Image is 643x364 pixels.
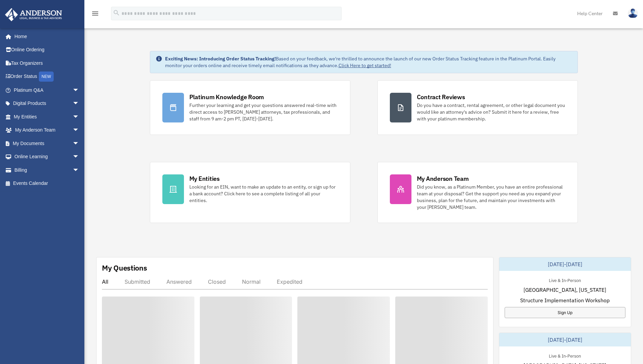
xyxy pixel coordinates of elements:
i: search [113,9,120,17]
div: [DATE]-[DATE] [499,333,631,346]
a: Events Calendar [5,177,89,190]
div: Did you know, as a Platinum Member, you have an entire professional team at your disposal? Get th... [417,184,565,211]
div: Contract Reviews [417,93,465,101]
a: Contract Reviews Do you have a contract, rental agreement, or other legal document you would like... [377,80,578,135]
div: [DATE]-[DATE] [499,257,631,271]
div: Based on your feedback, we're thrilled to announce the launch of our new Order Status Tracking fe... [165,55,572,69]
a: Platinum Q&Aarrow_drop_down [5,83,89,97]
a: My Entities Looking for an EIN, want to make an update to an entity, or sign up for a bank accoun... [150,162,350,223]
div: Answered [166,278,192,285]
div: Expedited [277,278,302,285]
div: Live & In-Person [543,276,586,283]
strong: Exciting News: Introducing Order Status Tracking! [165,56,276,62]
span: arrow_drop_down [73,123,86,137]
div: Submitted [125,278,150,285]
a: My Anderson Teamarrow_drop_down [5,123,89,137]
a: My Documentsarrow_drop_down [5,137,89,150]
div: Closed [208,278,226,285]
a: My Anderson Team Did you know, as a Platinum Member, you have an entire professional team at your... [377,162,578,223]
div: NEW [39,72,54,82]
span: arrow_drop_down [73,110,86,124]
div: My Questions [102,263,147,273]
div: Normal [242,278,261,285]
img: Anderson Advisors Platinum Portal [3,8,64,21]
span: [GEOGRAPHIC_DATA], [US_STATE] [524,286,606,294]
div: Platinum Knowledge Room [189,93,264,101]
a: Order StatusNEW [5,70,89,84]
span: arrow_drop_down [73,83,86,97]
a: Billingarrow_drop_down [5,163,89,177]
a: Platinum Knowledge Room Further your learning and get your questions answered real-time with dire... [150,80,350,135]
a: Digital Productsarrow_drop_down [5,97,89,110]
a: Online Learningarrow_drop_down [5,150,89,164]
a: My Entitiesarrow_drop_down [5,110,89,123]
i: menu [91,9,99,18]
div: My Anderson Team [417,174,469,183]
a: Click Here to get started! [339,62,391,68]
div: Do you have a contract, rental agreement, or other legal document you would like an attorney's ad... [417,102,565,122]
div: All [102,278,108,285]
a: Home [5,30,86,43]
div: Further your learning and get your questions answered real-time with direct access to [PERSON_NAM... [189,102,338,122]
img: User Pic [628,8,638,18]
a: menu [91,12,99,18]
a: Sign Up [505,307,625,318]
span: arrow_drop_down [73,150,86,164]
span: arrow_drop_down [73,137,86,150]
div: My Entities [189,174,220,183]
a: Tax Organizers [5,56,89,70]
span: arrow_drop_down [73,163,86,177]
span: arrow_drop_down [73,97,86,111]
div: Live & In-Person [543,352,586,359]
span: Structure Implementation Workshop [520,296,610,304]
div: Looking for an EIN, want to make an update to an entity, or sign up for a bank account? Click her... [189,184,338,204]
a: Online Ordering [5,43,89,57]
